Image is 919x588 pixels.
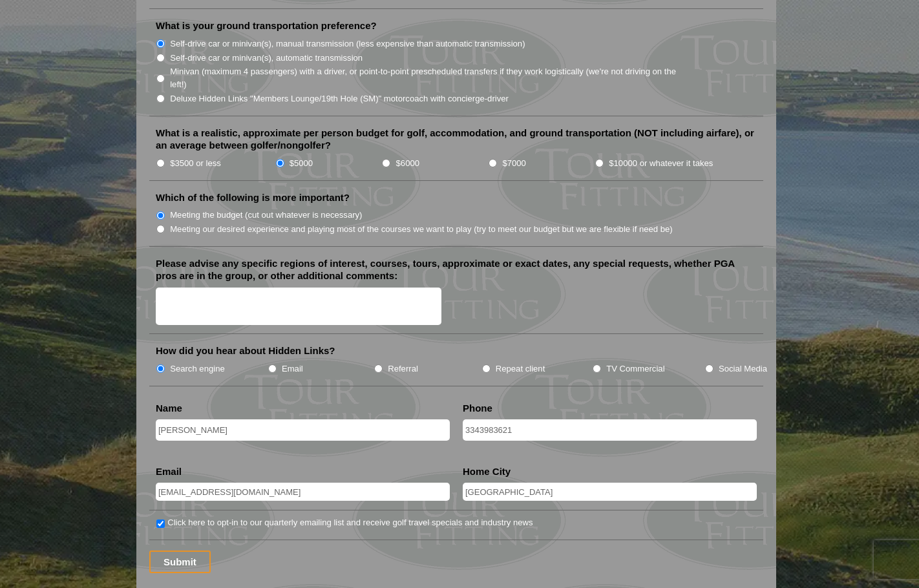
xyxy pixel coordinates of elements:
input: Submit [149,551,211,573]
label: What is your ground transportation preference? [156,19,377,32]
label: $6000 [396,157,419,170]
label: Self-drive car or minivan(s), automatic transmission [170,52,363,65]
label: Email [156,465,182,478]
label: $7000 [502,157,525,170]
label: Search engine [170,362,225,375]
label: Repeat client [496,362,545,375]
label: Social Media [719,362,767,375]
label: Email [282,362,303,375]
label: Meeting the budget (cut out whatever is necessary) [170,209,362,222]
label: Self-drive car or minivan(s), manual transmission (less expensive than automatic transmission) [170,37,525,50]
label: $3500 or less [170,157,221,170]
label: Name [156,402,182,415]
label: How did you hear about Hidden Links? [156,344,335,357]
label: Home City [463,465,511,478]
label: What is a realistic, approximate per person budget for golf, accommodation, and ground transporta... [156,127,757,152]
label: $5000 [290,157,313,170]
label: Minivan (maximum 4 passengers) with a driver, or point-to-point prescheduled transfers if they wo... [170,65,690,90]
label: Deluxe Hidden Links "Members Lounge/19th Hole (SM)" motorcoach with concierge-driver [170,92,509,105]
label: Click here to opt-in to our quarterly emailing list and receive golf travel specials and industry... [167,516,533,529]
label: $10000 or whatever it takes [609,157,713,170]
label: Please advise any specific regions of interest, courses, tours, approximate or exact dates, any s... [156,257,757,282]
label: Meeting our desired experience and playing most of the courses we want to play (try to meet our b... [170,223,673,236]
label: Which of the following is more important? [156,191,350,204]
label: TV Commercial [606,362,664,375]
label: Phone [463,402,492,415]
label: Referral [388,362,418,375]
